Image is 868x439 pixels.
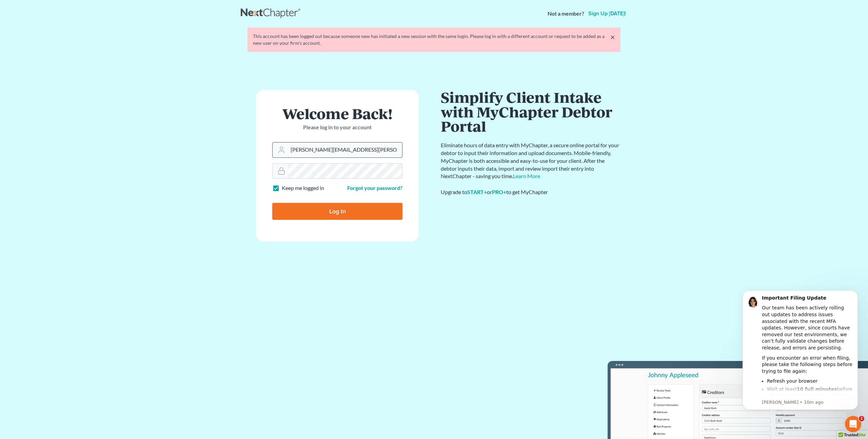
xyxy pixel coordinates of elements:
a: × [610,33,615,41]
input: Log In [272,203,402,220]
a: Sign up [DATE]! [587,11,627,16]
span: 1 [859,416,864,421]
a: Learn More [513,173,540,179]
strong: Not a member? [548,10,584,18]
h1: Welcome Back! [272,106,402,121]
a: START+ [467,189,487,195]
p: Eliminate hours of data entry with MyChapter, a secure online portal for your debtor to input the... [441,141,620,180]
iframe: Intercom notifications message [732,282,868,436]
div: This account has been logged out because someone new has initiated a new session with the same lo... [253,33,615,46]
a: Forgot your password? [347,185,402,191]
a: PRO+ [492,189,506,195]
label: Keep me logged in [282,184,324,192]
h1: Simplify Client Intake with MyChapter Debtor Portal [441,90,620,133]
iframe: Intercom live chat [845,416,861,432]
p: Please log in to your account [272,123,402,131]
div: Upgrade to or to get MyChapter [441,188,620,196]
input: Email Address [288,142,402,157]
